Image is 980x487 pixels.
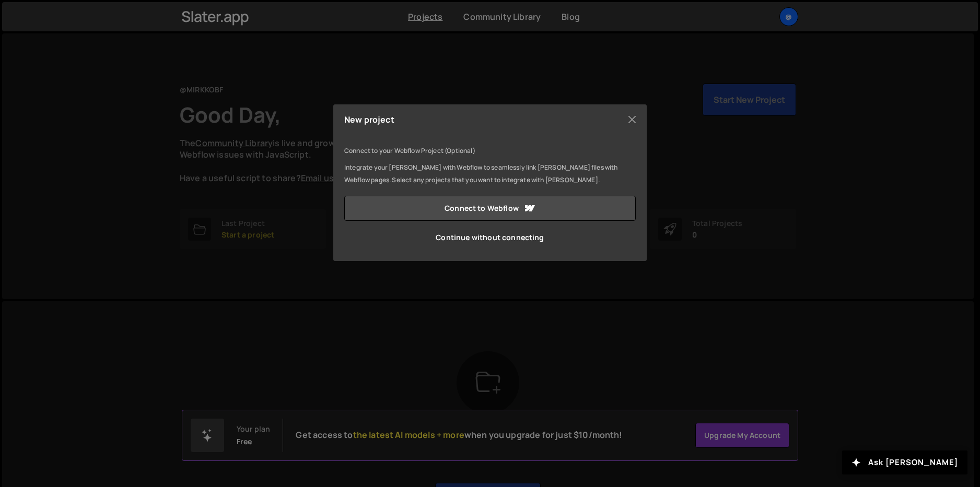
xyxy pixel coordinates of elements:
[624,112,640,127] button: Close
[344,115,394,124] h5: New project
[344,196,636,221] a: Connect to Webflow
[344,145,636,157] p: Connect to your Webflow Project (Optional)
[842,450,967,474] button: Ask [PERSON_NAME]
[344,225,636,250] a: Continue without connecting
[344,161,636,186] p: Integrate your [PERSON_NAME] with Webflow to seamlessly link [PERSON_NAME] files with Webflow pag...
